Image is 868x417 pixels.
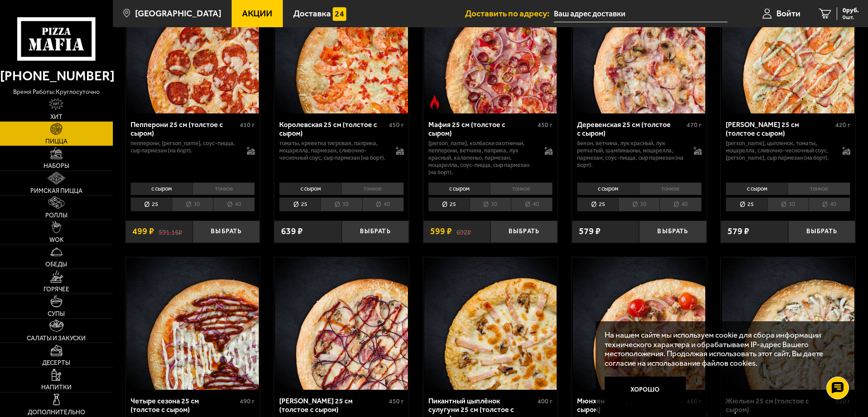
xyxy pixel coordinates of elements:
[572,257,707,390] a: Мюнхен 25 см (толстое с сыром)
[605,330,842,368] p: На нашем сайте мы используем cookie для сбора информации технического характера и обрабатываем IP...
[240,121,255,129] span: 410 г
[49,237,63,243] span: WOK
[726,120,833,137] div: [PERSON_NAME] 25 см (толстое с сыром)
[579,227,601,236] span: 579 ₽
[490,221,558,243] button: Выбрать
[389,121,404,129] span: 450 г
[242,9,272,18] span: Акции
[428,95,441,109] img: Острое блюдо
[281,227,303,236] span: 639 ₽
[726,197,767,211] li: 25
[618,197,659,211] li: 30
[30,188,82,194] span: Римская пицца
[320,197,362,211] li: 30
[726,182,788,195] li: с сыром
[362,197,404,211] li: 40
[28,409,85,416] span: Дополнительно
[135,9,221,18] span: [GEOGRAPHIC_DATA]
[538,121,553,129] span: 450 г
[333,7,346,21] img: 15daf4d41897b9f0e9f617042186c801.svg
[131,182,193,195] li: с сыром
[767,197,809,211] li: 30
[577,197,618,211] li: 25
[126,257,260,390] a: Четыре сезона 25 см (толстое с сыром)
[577,120,684,137] div: Деревенская 25 см (толстое с сыром)
[843,15,859,20] span: 0 шт.
[577,182,639,195] li: с сыром
[44,163,69,169] span: Наборы
[776,9,800,18] span: Войти
[279,182,341,195] li: с сыром
[639,221,706,243] button: Выбрать
[389,397,404,405] span: 450 г
[50,114,63,120] span: Хит
[293,9,331,18] span: Доставка
[835,121,850,129] span: 420 г
[726,140,833,162] p: [PERSON_NAME], цыпленок, томаты, моцарелла, сливочно-чесночный соус, [PERSON_NAME], сыр пармезан ...
[131,140,238,154] p: пепперони, [PERSON_NAME], соус-пицца, сыр пармезан (на борт).
[538,397,553,405] span: 400 г
[809,197,850,211] li: 40
[511,197,553,211] li: 40
[126,257,259,390] img: Четыре сезона 25 см (толстое с сыром)
[45,261,67,268] span: Обеды
[428,197,470,211] li: 25
[41,384,72,391] span: Напитки
[577,140,684,169] p: бекон, ветчина, лук красный, лук репчатый, шампиньоны, моцарелла, пармезан, соус-пицца, сыр парме...
[27,335,86,342] span: Салаты и закуски
[131,197,172,211] li: 25
[687,121,702,129] span: 470 г
[788,221,855,243] button: Выбрать
[45,138,68,145] span: Пицца
[193,182,255,195] li: тонкое
[554,5,727,22] input: Ваш адрес доставки
[275,257,407,390] img: Чикен Барбекю 25 см (толстое с сыром)
[423,257,558,390] a: Пикантный цыплёнок сулугуни 25 см (толстое с сыром)
[639,182,702,195] li: тонкое
[727,227,749,236] span: 579 ₽
[788,182,850,195] li: тонкое
[428,120,536,137] div: Мафия 25 см (толстое с сыром)
[843,7,859,14] span: 0 руб.
[172,197,213,211] li: 30
[577,397,684,414] div: Мюнхен 25 см (толстое с сыром)
[274,257,409,390] a: Чикен Барбекю 25 см (толстое с сыром)
[605,377,686,404] button: Хорошо
[132,227,154,236] span: 499 ₽
[341,182,404,195] li: тонкое
[279,397,387,414] div: [PERSON_NAME] 25 см (толстое с сыром)
[131,120,238,137] div: Пепперони 25 см (толстое с сыром)
[240,397,255,405] span: 490 г
[490,182,553,195] li: тонкое
[193,221,260,243] button: Выбрать
[456,227,471,236] s: 692 ₽
[722,257,854,390] img: Жюльен 25 см (толстое с сыром)
[430,227,452,236] span: 599 ₽
[721,257,855,390] a: Жюльен 25 см (толстое с сыром)
[279,197,320,211] li: 25
[342,221,409,243] button: Выбрать
[428,182,490,195] li: с сыром
[42,360,70,366] span: Десерты
[48,311,65,317] span: Супы
[279,140,387,162] p: томаты, креветка тигровая, паприка, моцарелла, пармезан, сливочно-чесночный соус, сыр пармезан (н...
[213,197,255,211] li: 40
[659,197,701,211] li: 40
[465,9,554,18] span: Доставить по адресу:
[470,197,511,211] li: 30
[428,140,536,176] p: [PERSON_NAME], колбаски охотничьи, пепперони, ветчина, паприка, лук красный, халапеньо, пармезан,...
[131,397,238,414] div: Четыре сезона 25 см (толстое с сыром)
[44,286,69,293] span: Горячее
[159,227,182,236] s: 591.16 ₽
[424,257,557,390] img: Пикантный цыплёнок сулугуни 25 см (толстое с сыром)
[279,120,387,137] div: Королевская 25 см (толстое с сыром)
[45,212,68,219] span: Роллы
[573,257,705,390] img: Мюнхен 25 см (толстое с сыром)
